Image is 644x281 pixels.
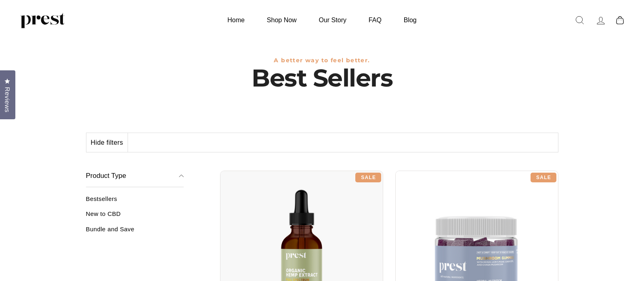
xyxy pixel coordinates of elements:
a: Shop Now [257,12,307,28]
div: Sale [531,173,556,182]
a: Bundle and Save [86,226,184,239]
h3: A better way to feel better. [86,57,558,64]
span: Reviews [2,87,13,112]
a: Our Story [309,12,357,28]
a: Bestsellers [86,195,184,209]
a: Blog [394,12,427,28]
h1: Best Sellers [86,64,558,92]
a: FAQ [359,12,392,28]
img: PREST ORGANICS [20,12,65,28]
a: New to CBD [86,210,184,224]
button: Hide filters [86,133,128,152]
ul: Primary [217,12,426,28]
div: Sale [355,173,381,182]
button: Product Type [86,165,184,187]
a: Home [217,12,255,28]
